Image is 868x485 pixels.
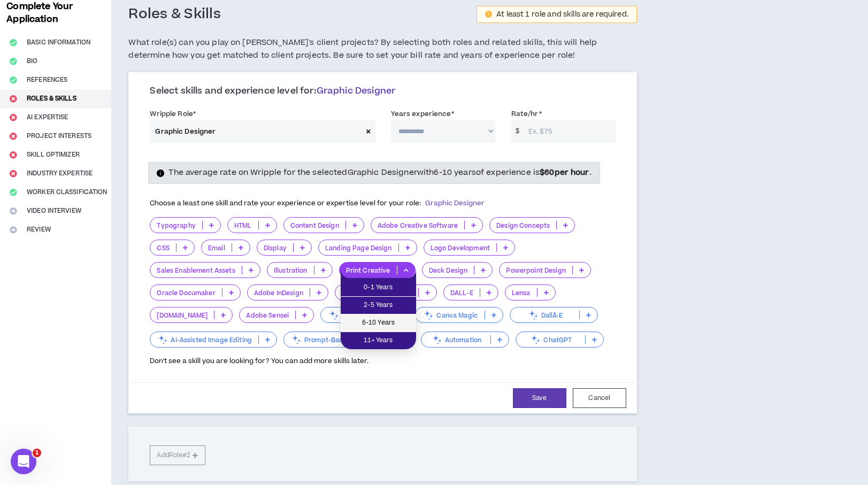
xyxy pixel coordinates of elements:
[150,266,241,274] p: Sales Enablement Assets
[490,221,556,229] p: Design Concepts
[319,244,398,252] p: Landing Page Design
[347,335,410,347] span: 11+ Years
[228,221,258,229] p: HTML
[511,105,542,122] label: Rate/hr
[505,289,537,297] p: Lensa
[335,289,418,297] p: Adobe Creative Cloud
[168,167,591,178] span: The average rate on Wripple for the selected Graphic Designer with 6-10 years of experience is .
[523,120,616,143] input: Ex. $75
[347,299,410,311] span: 2-5 Years
[340,266,397,274] p: Print Creative
[240,311,295,319] p: Adobe Sensei
[423,266,474,274] p: Deck Design
[573,388,626,408] button: Cancel
[317,84,396,97] span: Graphic Designer
[513,388,566,408] button: Save
[150,221,202,229] p: Typography
[202,244,232,252] p: Email
[421,336,490,344] p: Automation
[284,336,396,344] p: Prompt-Based Concepting
[510,311,579,319] p: DallÂ·E
[128,5,221,24] h3: Roles & Skills
[425,198,485,208] span: Graphic Designer
[371,221,464,229] p: Adobe Creative Software
[424,244,496,252] p: Logo Development
[496,11,628,18] div: At least 1 role and skills are required.
[485,11,492,18] span: exclamation-circle
[267,266,314,274] p: Illustration
[150,244,175,252] p: CSS
[150,356,368,366] span: Don't see a skill you are looking for? You can add more skills later.
[284,221,345,229] p: Content Design
[33,449,41,457] span: 1
[540,167,589,178] strong: $ 60 per hour
[516,336,585,344] p: ChatGPT
[150,198,485,208] span: Choose a least one skill and rate your experience or expertise level for your role:
[150,105,196,122] label: Wripple Role
[150,120,362,143] input: (e.g. User Experience, Visual & UI, Technical PM, etc.)
[347,282,410,294] span: 0-1 Years
[150,289,221,297] p: Oracle Documaker
[500,266,572,274] p: Powerpoint Design
[257,244,293,252] p: Display
[248,289,310,297] p: Adobe InDesign
[150,336,258,344] p: AI-Assisted Image Editing
[416,311,485,319] p: Canva Magic
[444,289,480,297] p: DALL-E
[150,84,395,97] span: Select skills and experience level for:
[511,120,524,143] span: $
[128,36,636,62] h5: What role(s) can you play on [PERSON_NAME]'s client projects? By selecting both roles and related...
[347,317,410,329] span: 6-10 Years
[150,311,214,319] p: [DOMAIN_NAME]
[391,105,454,122] label: Years experience
[157,170,164,177] span: info-circle
[11,449,36,474] iframe: Intercom live chat
[321,311,390,319] p: Photoshop AI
